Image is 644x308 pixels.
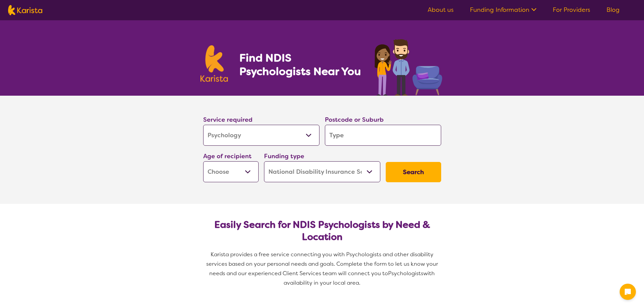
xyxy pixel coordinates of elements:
input: Type [325,125,441,146]
span: Psychologists [388,270,423,277]
a: Funding Information [470,6,536,14]
label: Postcode or Suburb [325,116,384,124]
a: For Providers [553,6,590,14]
label: Funding type [264,152,304,160]
img: Karista logo [200,45,228,82]
h2: Easily Search for NDIS Psychologists by Need & Location [209,219,436,243]
button: Search [386,162,441,182]
label: Service required [203,116,253,124]
a: About us [428,6,454,14]
label: Age of recipient [203,152,252,160]
h1: Find NDIS Psychologists Near You [239,51,364,78]
img: Karista logo [8,5,42,15]
a: Blog [606,6,620,14]
img: psychology [372,37,444,96]
span: Karista provides a free service connecting you with Psychologists and other disability services b... [206,251,439,277]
